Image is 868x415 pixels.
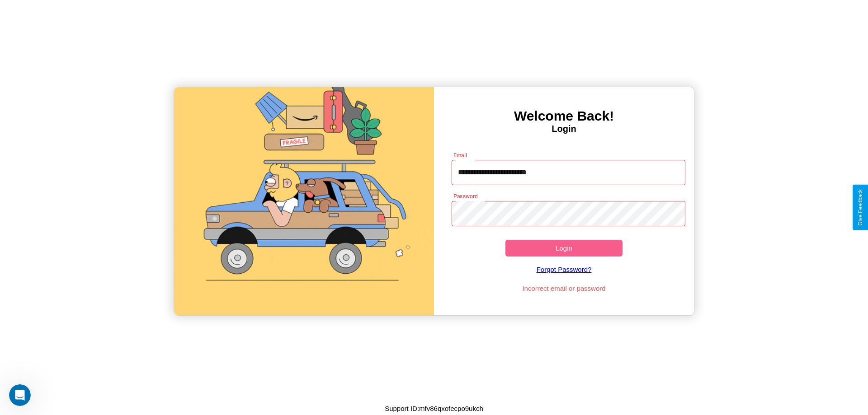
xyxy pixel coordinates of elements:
a: Forgot Password? [447,256,681,282]
div: Give Feedback [857,189,863,226]
p: Support ID: mfv86qxofecpo9ukch [385,402,483,415]
iframe: Intercom live chat [9,384,31,406]
label: Email [453,151,467,159]
img: gif [174,87,434,315]
label: Password [453,192,477,200]
h3: Welcome Back! [434,108,694,124]
button: Login [505,240,623,256]
h4: Login [434,124,694,134]
p: Incorrect email or password [447,282,681,294]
